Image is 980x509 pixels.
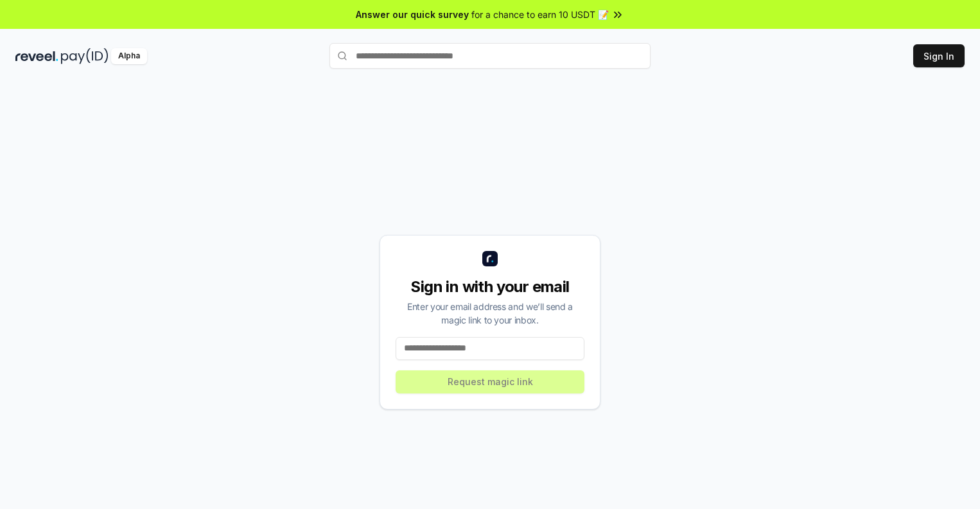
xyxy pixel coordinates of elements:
[15,48,58,64] img: reveel_dark
[396,277,584,297] div: Sign in with your email
[396,300,584,327] div: Enter your email address and we’ll send a magic link to your inbox.
[482,251,498,266] img: logo_small
[913,44,965,67] button: Sign In
[471,8,609,21] span: for a chance to earn 10 USDT 📝
[61,48,109,64] img: pay_id
[111,48,147,64] div: Alpha
[356,8,469,21] span: Answer our quick survey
